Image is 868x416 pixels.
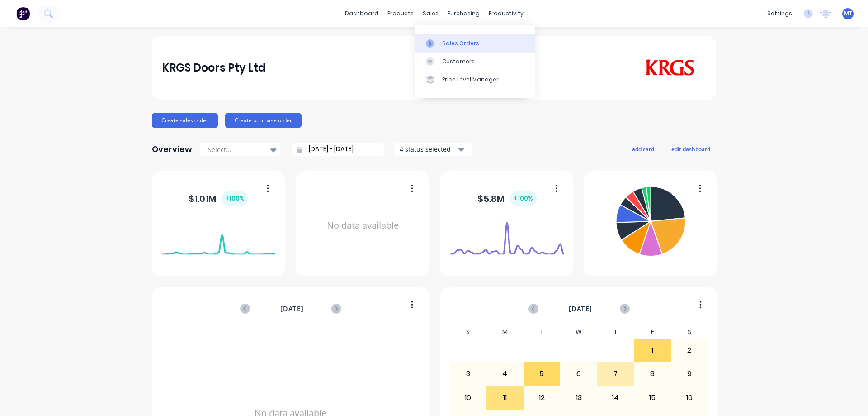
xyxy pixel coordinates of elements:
div: 4 [487,363,523,385]
div: + 100 % [510,191,537,206]
a: Customers [415,53,535,71]
div: 14 [598,387,634,409]
div: purchasing [443,7,484,20]
div: productivity [484,7,528,20]
div: 6 [561,363,597,385]
div: 3 [450,363,486,385]
button: Create sales order [152,113,218,128]
div: S [450,325,487,339]
div: 9 [671,363,708,385]
button: edit dashboard [665,143,716,155]
div: 5 [524,363,560,385]
div: 15 [634,387,670,409]
div: 7 [598,363,634,385]
div: sales [418,7,443,20]
div: settings [763,7,797,20]
div: $ 5.8M [477,191,537,206]
span: MT [844,10,852,18]
div: T [597,325,634,339]
div: M [486,325,524,339]
div: 1 [634,339,670,362]
div: 13 [561,387,597,409]
div: 11 [487,387,523,409]
div: 16 [671,387,708,409]
div: 10 [450,387,486,409]
span: [DATE] [569,304,592,314]
div: KRGS Doors Pty Ltd [162,59,266,77]
img: KRGS Doors Pty Ltd [643,59,697,77]
div: Overview [152,140,192,158]
span: [DATE] [280,304,304,314]
div: F [634,325,671,339]
div: 2 [671,339,708,362]
div: 8 [634,363,670,385]
a: Price Level Manager [415,71,535,89]
div: Customers [442,57,475,66]
button: add card [626,143,660,155]
a: dashboard [340,7,383,20]
img: Factory [16,7,30,20]
div: Price Level Manager [442,76,499,84]
div: No data available [306,183,420,268]
div: 12 [524,387,560,409]
div: + 100 % [222,191,248,206]
div: $ 1.01M [189,191,248,206]
a: Sales Orders [415,34,535,52]
div: W [560,325,597,339]
div: 4 status selected [400,144,457,154]
button: Create purchase order [225,113,302,128]
div: T [524,325,561,339]
div: Sales Orders [442,39,479,48]
button: 4 status selected [395,143,472,156]
div: S [671,325,708,339]
div: products [383,7,418,20]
